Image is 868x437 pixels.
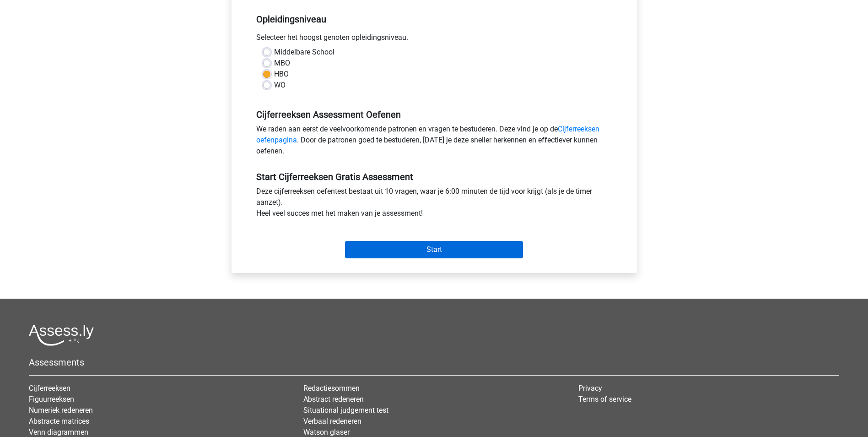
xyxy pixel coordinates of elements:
a: Terms of service [578,395,631,404]
a: Abstracte matrices [29,417,89,426]
a: Privacy [578,384,602,393]
a: Figuurreeksen [29,395,74,404]
a: Venn diagrammen [29,428,88,437]
a: Verbaal redeneren [303,417,361,426]
div: We raden aan eerst de veelvoorkomende patronen en vragen te bestuderen. Deze vind je op de . Door... [249,124,619,160]
label: HBO [274,69,289,80]
a: Cijferreeksen [29,384,70,393]
a: Redactiesommen [303,384,360,393]
label: Middelbare School [274,47,334,58]
h5: Cijferreeksen Assessment Oefenen [256,109,612,120]
input: Start [345,241,523,258]
a: Abstract redeneren [303,395,364,404]
a: Watson glaser [303,428,350,437]
div: Selecteer het hoogst genoten opleidingsniveau. [249,32,619,47]
h5: Assessments [29,357,839,368]
div: Deze cijferreeksen oefentest bestaat uit 10 vragen, waar je 6:00 minuten de tijd voor krijgt (als... [249,186,619,223]
h5: Start Cijferreeksen Gratis Assessment [256,171,612,182]
label: MBO [274,58,290,69]
h5: Opleidingsniveau [256,10,612,28]
label: WO [274,80,286,91]
img: Assessly logo [29,324,94,346]
a: Numeriek redeneren [29,406,93,415]
a: Situational judgement test [303,406,388,415]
